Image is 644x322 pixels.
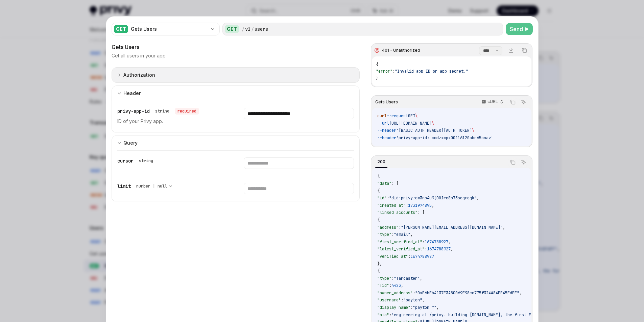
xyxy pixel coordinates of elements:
[117,157,156,164] div: cursor
[112,22,220,36] button: GETGets Users
[410,232,413,237] span: ,
[487,99,498,104] p: cURL
[391,276,394,281] span: :
[255,26,268,32] div: users
[408,203,432,208] span: 1731974895
[420,276,422,281] span: ,
[413,305,436,310] span: "payton ↑"
[377,254,408,259] span: "verified_at"
[413,290,415,296] span: :
[425,239,448,245] span: 1674788927
[410,305,413,310] span: :
[377,261,382,267] span: },
[389,312,391,318] span: :
[399,225,401,230] span: :
[123,139,138,147] div: Query
[506,23,533,35] button: Send
[391,283,401,288] span: 4423
[396,128,472,133] span: '[BASIC_AUTH_HEADER][AUTH_TOKEN]
[448,239,451,245] span: ,
[472,128,474,133] span: \
[377,268,380,274] span: {
[401,225,503,230] span: "[PERSON_NAME][EMAIL_ADDRESS][DOMAIN_NAME]"
[377,246,425,252] span: "latest_verified_at"
[377,305,410,310] span: "display_name"
[131,26,207,32] div: Gets Users
[117,158,134,164] span: cursor
[377,239,422,245] span: "first_verified_at"
[112,43,360,51] div: Gets Users
[377,128,396,133] span: --header
[375,99,398,105] span: Gets Users
[395,69,468,74] span: "Invalid app ID or app secret."
[123,71,155,79] div: Authorization
[408,254,410,259] span: :
[175,108,199,115] div: required
[427,246,451,252] span: 1674788927
[392,69,395,74] span: :
[396,135,493,141] span: 'privy-app-id: cmdzxmpx001l6l20abr65onav'
[245,26,251,32] div: v1
[377,113,387,119] span: curl
[389,195,477,201] span: "did:privy:cm3np4u9j001rc8b73seqmqqk"
[432,121,434,126] span: \
[394,276,420,281] span: "farcaster"
[422,239,425,245] span: :
[382,48,420,53] div: 401 - Unauthorized
[406,203,408,208] span: :
[376,69,392,74] span: "error"
[117,117,228,125] p: ID of your Privy app.
[139,158,153,164] div: string
[432,203,434,208] span: ,
[377,283,389,288] span: "fid"
[391,181,399,186] span: : [
[375,158,387,166] div: 200
[377,276,391,281] span: "type"
[114,25,128,33] div: GET
[415,113,418,119] span: \
[418,210,425,215] span: : [
[477,195,479,201] span: ,
[377,121,389,126] span: --url
[377,203,406,208] span: "created_at"
[123,89,141,97] div: Header
[377,290,413,296] span: "owner_address"
[503,225,505,230] span: ,
[520,46,529,55] button: Copy the contents from the code block
[377,217,380,223] span: {
[377,181,391,186] span: "data"
[112,85,360,101] button: expand input section
[377,195,387,201] span: "id"
[376,75,378,81] span: }
[403,297,422,303] span: "payton"
[436,305,439,310] span: ,
[377,297,401,303] span: "username"
[391,232,394,237] span: :
[377,312,389,318] span: "bio"
[401,297,403,303] span: :
[389,283,391,288] span: :
[112,52,167,59] p: Get all users in your app.
[377,210,418,215] span: "linked_accounts"
[389,121,432,126] span: [URL][DOMAIN_NAME]
[415,290,519,296] span: "0xE6bFb4137F3A8C069F98cc775f324A84FE45FdFF"
[377,135,396,141] span: --header
[519,98,528,106] button: Ask AI
[425,246,427,252] span: :
[112,67,360,83] button: expand input section
[117,108,150,114] span: privy-app-id
[225,25,239,33] div: GET
[408,113,415,119] span: GET
[117,183,131,189] span: limit
[242,26,244,32] div: /
[377,188,380,194] span: {
[519,158,528,167] button: Ask AI
[510,25,523,33] span: Send
[508,98,517,106] button: Copy the contents from the code block
[251,26,254,32] div: /
[377,173,380,179] span: {
[478,96,506,108] button: cURL
[387,113,408,119] span: --request
[519,290,522,296] span: ,
[422,297,425,303] span: ,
